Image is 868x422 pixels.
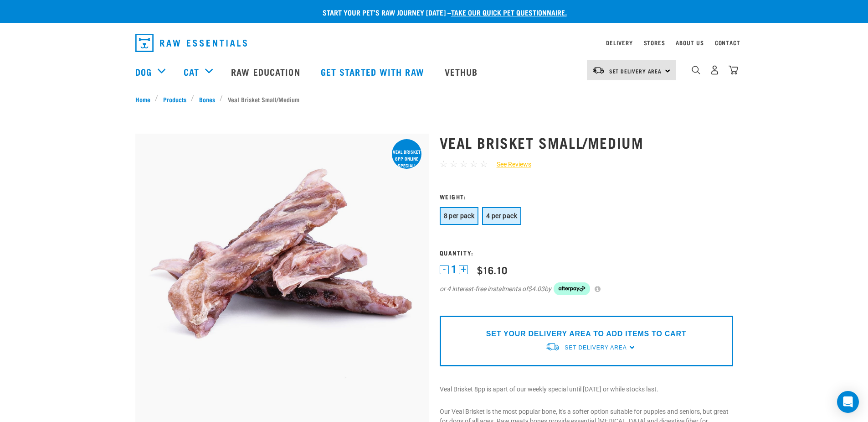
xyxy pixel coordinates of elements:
a: Stores [644,41,665,44]
span: ☆ [470,159,478,169]
span: ☆ [460,159,467,169]
span: ☆ [440,159,447,169]
img: Raw Essentials Logo [135,34,247,52]
img: home-icon@2x.png [729,65,738,75]
button: 8 per pack [440,207,479,225]
img: van-moving.png [545,342,560,352]
a: Delivery [606,41,632,44]
a: See Reviews [488,160,531,169]
a: take our quick pet questionnaire. [451,10,567,14]
button: + [459,265,468,274]
img: home-icon-1@2x.png [692,66,700,74]
span: ☆ [450,159,457,169]
a: Vethub [436,53,489,90]
img: Afterpay [554,282,590,295]
img: van-moving.png [592,66,605,74]
span: 4 per pack [486,212,517,219]
nav: breadcrumbs [135,94,733,104]
a: Get started with Raw [312,53,436,90]
span: 8 per pack [444,212,475,219]
button: - [440,265,449,274]
a: Raw Education [222,53,311,90]
span: $4.03 [528,284,544,294]
h3: Quantity: [440,249,733,256]
span: Set Delivery Area [609,69,662,73]
button: 4 per pack [482,207,521,225]
a: About Us [676,41,704,44]
h1: Veal Brisket Small/Medium [440,134,733,151]
h3: Weight: [440,193,733,200]
div: or 4 interest-free instalments of by [440,282,733,295]
img: user.png [710,65,719,75]
a: Products [158,94,191,104]
a: Dog [135,65,152,78]
p: Veal Brisket 8pp is apart of our weekly special until [DATE] or while stocks last. [440,385,733,394]
div: $16.10 [477,264,507,276]
span: ☆ [480,159,488,169]
a: Cat [184,65,199,78]
span: Set Delivery Area [565,344,627,351]
a: Home [135,94,155,104]
div: Open Intercom Messenger [837,391,859,413]
nav: dropdown navigation [128,30,740,56]
span: 1 [451,265,457,274]
a: Bones [194,94,220,104]
p: SET YOUR DELIVERY AREA TO ADD ITEMS TO CART [486,328,686,339]
a: Contact [715,41,740,44]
